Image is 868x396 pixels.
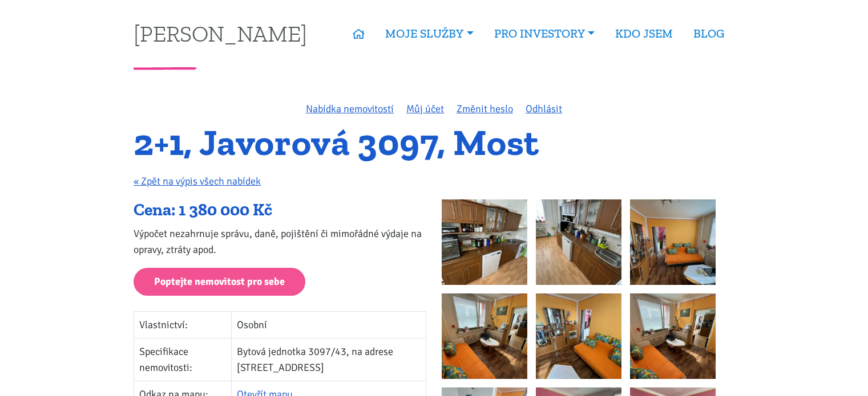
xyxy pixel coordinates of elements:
a: Změnit heslo [457,103,513,115]
a: Poptejte nemovitost pro sebe [134,268,305,296]
td: Bytová jednotka 3097/43, na adrese [STREET_ADDRESS] [231,338,426,381]
a: Odhlásit [526,103,562,115]
h1: 2+1, Javorová 3097, Most [134,127,734,158]
td: Vlastnictví: [134,311,232,338]
a: « Zpět na výpis všech nabídek [134,175,261,187]
td: Specifikace nemovitosti: [134,338,232,381]
a: PRO INVESTORY [484,21,605,47]
a: [PERSON_NAME] [134,22,307,44]
a: MOJE SLUŽBY [375,21,483,47]
a: BLOG [683,21,734,47]
td: Osobní [231,311,426,338]
a: Nabídka nemovitostí [306,103,394,115]
div: Cena: 1 380 000 Kč [134,199,426,221]
a: KDO JSEM [605,21,683,47]
p: Výpočet nezahrnuje správu, daně, pojištění či mimořádné výdaje na opravy, ztráty apod. [134,226,426,258]
a: Můj účet [406,103,444,115]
